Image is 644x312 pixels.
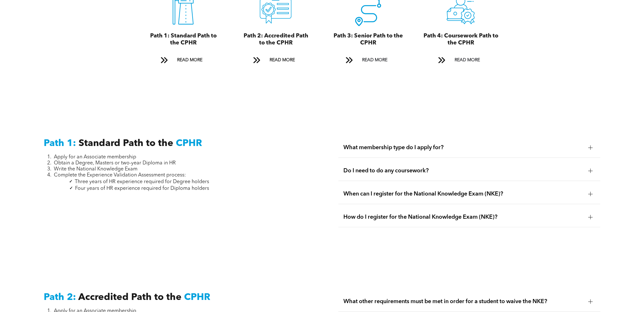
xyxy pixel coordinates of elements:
[176,139,202,148] span: CPHR
[78,293,182,302] span: Accredited Path to the
[343,167,583,174] span: Do I need to do any coursework?
[267,54,297,66] span: READ MORE
[156,54,210,66] a: READ MORE
[75,186,209,191] span: Four years of HR experience required for Diploma holders
[79,139,173,148] span: Standard Path to the
[184,293,210,302] span: CPHR
[343,214,583,221] span: How do I register for the National Knowledge Exam (NKE)?
[423,33,498,46] span: Path 4: Coursework Path to the CPHR
[452,54,482,66] span: READ MORE
[248,54,303,66] a: READ MORE
[54,173,186,178] span: Complete the Experience Validation Assessment process:
[75,179,209,184] span: Three years of HR experience required for Degree holders
[54,161,176,166] span: Obtain a Degree, Masters or two-year Diploma in HR
[150,33,216,46] span: Path 1: Standard Path to the CPHR
[243,33,308,46] span: Path 2: Accredited Path to the CPHR
[44,139,76,148] span: Path 1:
[54,167,137,172] span: Write the National Knowledge Exam
[360,54,389,66] span: READ MORE
[54,155,136,160] span: Apply for an Associate membership
[44,293,76,302] span: Path 2:
[334,33,403,46] span: Path 3: Senior Path to the CPHR
[433,54,488,66] a: READ MORE
[343,298,583,305] span: What other requirements must be met in order for a student to waive the NKE?
[343,190,583,197] span: When can I register for the National Knowledge Exam (NKE)?
[343,144,583,151] span: What membership type do I apply for?
[341,54,395,66] a: READ MORE
[175,54,204,66] span: READ MORE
